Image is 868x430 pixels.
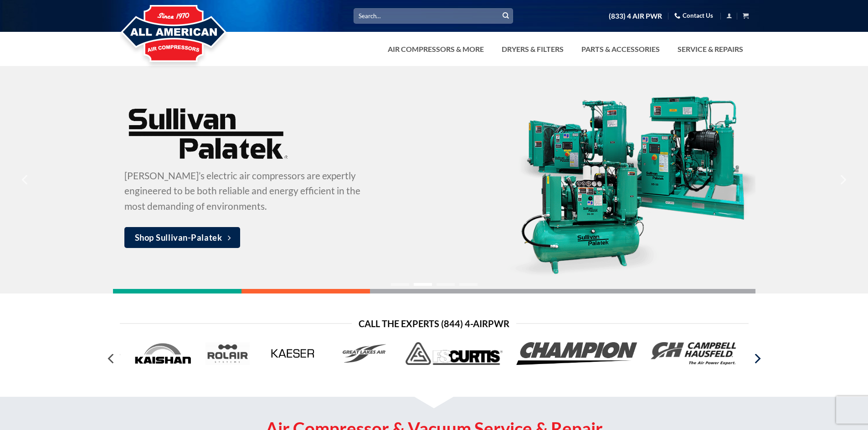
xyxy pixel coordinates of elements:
[496,40,569,58] a: Dryers & Filters
[124,101,290,168] img: Sullivan-Palatek
[359,316,509,331] span: Call the Experts (844) 4-AirPwr
[726,10,732,21] a: Login
[391,283,409,286] li: Page dot 1
[459,283,478,286] li: Page dot 4
[498,93,755,282] img: Sullivan-Palatek’s electric air compressors
[672,40,749,58] a: Service & Repairs
[414,283,432,286] li: Page dot 2
[354,8,513,23] input: Search…
[834,157,851,202] button: Next
[124,168,376,213] p: [PERSON_NAME]’s electric air compressors are expertly engineered to be both reliable and energy e...
[576,40,665,58] a: Parts & Accessories
[17,157,34,202] button: Previous
[674,9,713,23] a: Contact Us
[124,227,240,248] a: Shop Sullivan-Palatek
[609,8,662,24] a: (833) 4 AIR PWR
[749,350,765,368] button: Next
[135,231,222,244] span: Shop Sullivan-Palatek
[437,283,455,286] li: Page dot 3
[103,350,120,368] button: Previous
[382,40,489,58] a: Air Compressors & More
[499,9,513,23] button: Submit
